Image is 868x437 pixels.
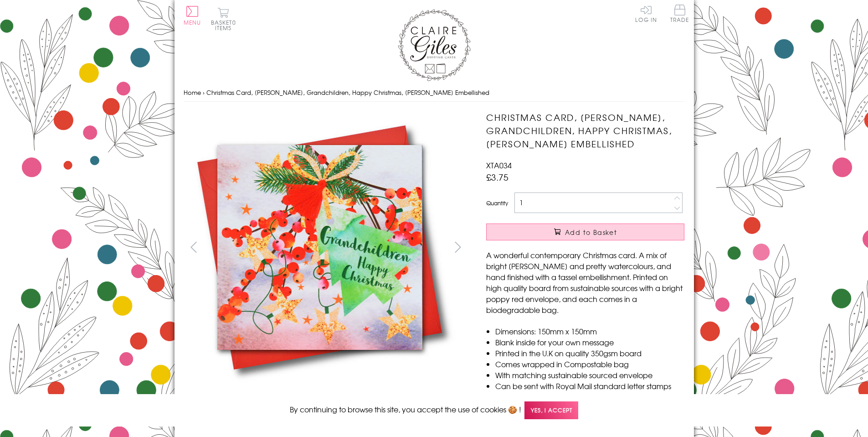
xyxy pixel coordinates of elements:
img: Christmas Card, Berries, Grandchildren, Happy Christmas, Tassel Embellished [183,111,457,384]
span: › [203,88,205,97]
span: Christmas Card, [PERSON_NAME], Grandchildren, Happy Christmas, [PERSON_NAME] Embellished [206,88,489,97]
li: Printed in the U.K on quality 350gsm board [495,348,684,359]
span: Yes, I accept [524,401,578,419]
a: Home [184,88,201,97]
span: 0 items [215,18,236,32]
button: Basket0 items [211,7,236,31]
button: next [447,237,468,257]
span: XTA034 [486,160,512,171]
li: Can be sent with Royal Mail standard letter stamps [495,380,684,391]
li: Blank inside for your own message [495,337,684,348]
span: Add to Basket [565,228,617,237]
span: Menu [184,18,201,26]
span: Trade [670,5,689,22]
button: Menu [184,6,201,25]
label: Quantity [486,199,508,207]
span: £3.75 [486,171,508,183]
img: Christmas Card, Berries, Grandchildren, Happy Christmas, Tassel Embellished [468,111,741,385]
nav: breadcrumbs [184,83,685,102]
h1: Christmas Card, [PERSON_NAME], Grandchildren, Happy Christmas, [PERSON_NAME] Embellished [486,111,684,150]
button: Add to Basket [486,224,684,240]
img: Claire Giles Greetings Cards [398,9,471,81]
li: Dimensions: 150mm x 150mm [495,326,684,337]
li: Comes wrapped in Compostable bag [495,359,684,369]
li: With matching sustainable sourced envelope [495,369,684,380]
a: Log In [635,5,657,22]
p: A wonderful contemporary Christmas card. A mix of bright [PERSON_NAME] and pretty watercolours, a... [486,250,684,315]
button: prev [184,237,204,257]
a: Trade [670,5,689,24]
